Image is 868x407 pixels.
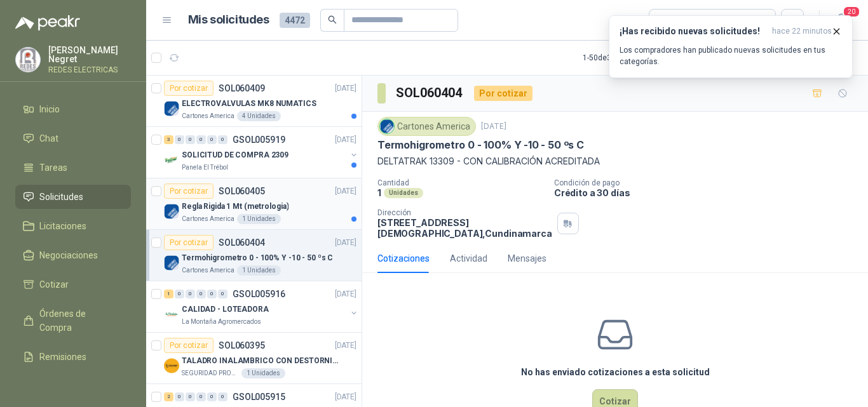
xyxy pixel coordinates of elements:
div: 1 [164,290,173,298]
div: Por cotizar [474,86,532,101]
p: DELTATRAK 13309 - CON CALIBRACIÓN ACREDITADA [377,154,853,168]
p: [DATE] [335,391,356,403]
a: Tareas [15,156,131,180]
span: Chat [39,131,58,145]
div: 0 [196,392,206,401]
a: 1 0 0 0 0 0 GSOL005916[DATE] Company LogoCALIDAD - LOTEADORALa Montaña Agromercados [164,286,359,327]
a: Por cotizarSOL060409[DATE] Company LogoELECTROVALVULAS MK8 NUMATICSCartones America4 Unidades [146,76,362,127]
div: 3 [164,135,173,144]
div: 0 [186,290,195,298]
img: Company Logo [164,152,179,168]
p: Dirección [377,208,552,217]
p: [DATE] [335,288,356,300]
p: Termohigrometro 0 - 100% Y -10 - 50 ºs C [377,138,584,152]
p: Termohigrometro 0 - 100% Y -10 - 50 ºs C [182,252,333,264]
p: SOL060405 [219,187,265,196]
span: search [328,15,337,24]
a: Por cotizarSOL060405[DATE] Company LogoRegla Rigida 1 Mt (metrologia)Cartones America1 Unidades [146,178,362,230]
span: 20 [843,6,860,18]
p: Regla Rigida 1 Mt (metrologia) [182,201,288,213]
p: Cartones America [182,265,234,276]
img: Company Logo [164,307,179,322]
p: GSOL005916 [233,290,285,298]
p: SOL060409 [219,84,265,93]
div: 1 Unidades [237,265,281,276]
div: 0 [218,392,227,401]
div: 0 [207,135,217,144]
img: Company Logo [164,204,179,219]
span: Solicitudes [39,190,83,204]
p: [DATE] [335,83,356,95]
p: SOL060404 [219,238,265,247]
div: 2 [164,392,173,401]
div: Mensajes [508,251,546,265]
p: SOLICITUD DE COMPRA 2309 [182,149,288,161]
a: Solicitudes [15,185,131,209]
button: 20 [830,9,853,32]
img: Company Logo [164,358,179,373]
div: 1 Unidades [237,214,281,224]
a: Chat [15,126,131,150]
div: 0 [218,135,227,144]
p: Cartones America [182,214,234,224]
p: SOL060395 [219,341,265,350]
div: 4 Unidades [237,111,281,121]
a: Configuración [15,374,131,398]
div: 0 [175,135,184,144]
img: Company Logo [16,48,40,72]
p: CALIDAD - LOTEADORA [182,304,269,316]
p: Condición de pago [554,178,863,187]
img: Company Logo [380,119,394,133]
p: Cantidad [377,178,544,187]
div: 1 - 50 de 3838 [583,48,665,68]
a: 3 0 0 0 0 0 GSOL005919[DATE] Company LogoSOLICITUD DE COMPRA 2309Panela El Trébol [164,132,359,173]
span: Inicio [39,102,60,116]
p: [STREET_ADDRESS] [DEMOGRAPHIC_DATA] , Cundinamarca [377,217,552,239]
p: Los compradores han publicado nuevas solicitudes en tus categorías. [620,44,842,67]
p: [DATE] [335,185,356,197]
p: REDES ELECTRICAS [48,66,131,74]
div: 0 [186,392,195,401]
h3: SOL060404 [396,83,464,103]
img: Logo peakr [15,15,80,30]
div: Por cotizar [164,235,214,250]
div: Por cotizar [164,338,214,353]
button: ¡Has recibido nuevas solicitudes!hace 22 minutos Los compradores han publicado nuevas solicitudes... [609,15,853,78]
a: Órdenes de Compra [15,302,131,340]
div: 0 [207,392,217,401]
a: Cotizar [15,272,131,297]
div: Todas [657,13,684,27]
p: GSOL005915 [233,392,285,401]
h3: ¡Has recibido nuevas solicitudes! [620,26,767,37]
a: Negociaciones [15,243,131,267]
div: Por cotizar [164,183,214,199]
p: [DATE] [335,134,356,146]
span: Cotizar [39,277,69,291]
p: ELECTROVALVULAS MK8 NUMATICS [182,98,316,110]
a: Licitaciones [15,214,131,238]
div: Cotizaciones [377,251,430,265]
p: 1 [377,187,381,198]
p: Cartones America [182,111,234,121]
div: 0 [218,290,227,298]
a: Por cotizarSOL060404[DATE] Company LogoTermohigrometro 0 - 100% Y -10 - 50 ºs CCartones America1 ... [146,230,362,281]
div: Por cotizar [164,81,214,96]
span: 4472 [280,13,310,28]
div: Actividad [450,251,487,265]
p: Crédito a 30 días [554,187,863,198]
div: 0 [207,290,217,298]
div: 0 [175,290,184,298]
p: [DATE] [481,121,506,133]
p: [PERSON_NAME] Negret [48,46,131,63]
span: Órdenes de Compra [39,307,119,335]
a: Inicio [15,97,131,121]
img: Company Logo [164,101,179,116]
span: Remisiones [39,350,86,364]
p: [DATE] [335,237,356,249]
p: [DATE] [335,340,356,352]
div: 0 [196,290,206,298]
h1: Mis solicitudes [188,11,269,29]
a: Por cotizarSOL060395[DATE] Company LogoTALADRO INALAMBRICO CON DESTORNILLADOR DE ESTRIASEGURIDAD ... [146,333,362,384]
p: SEGURIDAD PROVISER LTDA [182,368,239,378]
a: Remisiones [15,345,131,369]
